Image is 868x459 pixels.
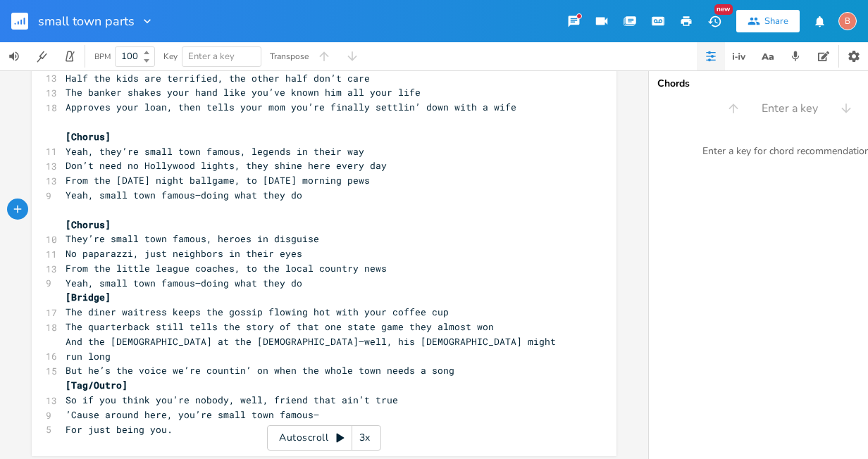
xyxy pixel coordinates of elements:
span: For just being you. [66,423,173,436]
div: BPM [94,53,111,61]
div: Key [163,52,178,61]
span: Approves your loan, then tells your mom you’re finally settlin’ down with a wife [66,101,516,113]
div: 3x [352,425,378,451]
button: New [700,8,728,34]
span: [Chorus] [66,218,111,231]
div: Share [764,15,788,27]
span: No paparazzi, just neighbors in their eyes [66,247,302,260]
span: They’re small town famous, heroes in disguise [66,232,319,245]
span: Yeah, small town famous—doing what they do [66,277,302,289]
span: Don’t need no Hollywood lights, they shine here every day [66,159,387,172]
span: From the little league coaches, to the local country news [66,262,387,275]
span: But he’s the voice we’re countin’ on when the whole town needs a song [66,364,454,377]
span: Yeah, small town famous—doing what they do [66,189,302,201]
span: Yeah, they’re small town famous, legends in their way [66,145,364,158]
button: B [838,5,857,37]
span: Enter a key [188,50,235,63]
span: small town parts [38,15,135,27]
div: Autoscroll [267,425,381,451]
span: The diner waitress keeps the gossip flowing hot with your coffee cup [66,306,449,318]
div: New [714,4,733,15]
span: The banker shakes your hand like you’ve known him all your life [66,86,421,99]
button: Share [736,10,800,32]
span: So if you think you’re nobody, well, friend that ain’t true [66,394,398,406]
div: Transpose [270,52,309,61]
span: And the [DEMOGRAPHIC_DATA] at the [DEMOGRAPHIC_DATA]—well, his [DEMOGRAPHIC_DATA] might run long [66,335,562,363]
span: [Chorus] [66,130,111,143]
span: The quarterback still tells the story of that one state game they almost won [66,320,494,333]
span: From the [DATE] night ballgame, to [DATE] morning pews [66,174,370,187]
span: [Tag/Outro] [66,379,128,391]
span: Enter a key [762,101,818,117]
span: ’Cause around here, you’re small town famous— [66,408,319,421]
div: bjb3598 [838,12,857,30]
span: Half the kids are terrified, the other half don’t care [66,72,370,84]
span: [Bridge] [66,291,111,303]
